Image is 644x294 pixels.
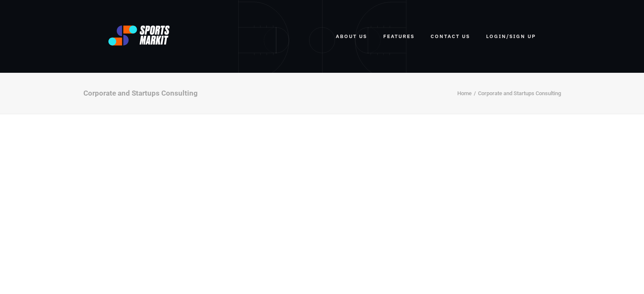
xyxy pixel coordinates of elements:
div: Corporate and Startups Consulting [83,88,198,98]
a: Home [457,90,472,96]
a: LOGIN/SIGN UP [486,27,536,46]
li: Corporate and Startups Consulting [472,89,561,99]
a: Contact Us [431,27,470,46]
img: logo [108,25,170,46]
a: ABOUT US [336,27,367,46]
a: FEATURES [383,27,415,46]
